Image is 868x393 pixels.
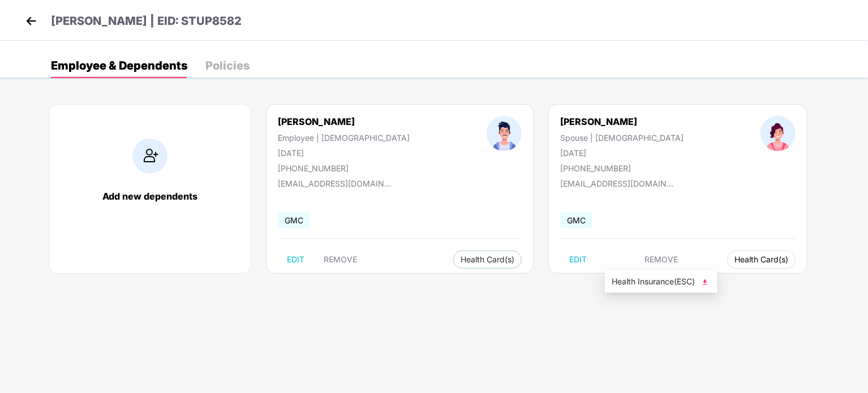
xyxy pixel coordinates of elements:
[61,191,239,202] div: Add new dependents
[560,148,684,158] div: [DATE]
[205,60,250,71] div: Policies
[760,116,796,151] img: profileImage
[51,12,242,30] p: [PERSON_NAME] | EID: STUP8582
[560,251,596,269] button: EDIT
[612,275,711,288] span: Health Insurance(ESC)
[324,255,357,264] span: REMOVE
[278,116,410,127] div: [PERSON_NAME]
[699,277,711,288] img: svg+xml;base64,PHN2ZyB4bWxucz0iaHR0cDovL3d3dy53My5vcmcvMjAwMC9zdmciIHhtbG5zOnhsaW5rPSJodHRwOi8vd3...
[132,139,167,174] img: addIcon
[560,116,684,127] div: [PERSON_NAME]
[645,255,678,264] span: REMOVE
[560,179,673,188] div: [EMAIL_ADDRESS][DOMAIN_NAME]
[734,257,788,262] span: Health Card(s)
[278,251,313,269] button: EDIT
[560,133,684,142] div: Spouse | [DEMOGRAPHIC_DATA]
[287,255,304,264] span: EDIT
[461,257,514,262] span: Health Card(s)
[560,163,684,173] div: [PHONE_NUMBER]
[278,133,410,142] div: Employee | [DEMOGRAPHIC_DATA]
[487,116,522,151] img: profileImage
[560,212,592,228] span: GMC
[278,163,410,173] div: [PHONE_NUMBER]
[278,179,391,188] div: [EMAIL_ADDRESS][DOMAIN_NAME]
[23,12,40,29] img: back
[278,148,410,158] div: [DATE]
[278,212,310,228] span: GMC
[636,251,687,269] button: REMOVE
[453,251,522,269] button: Health Card(s)
[569,255,587,264] span: EDIT
[315,251,366,269] button: REMOVE
[51,60,187,71] div: Employee & Dependents
[727,251,796,269] button: Health Card(s)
